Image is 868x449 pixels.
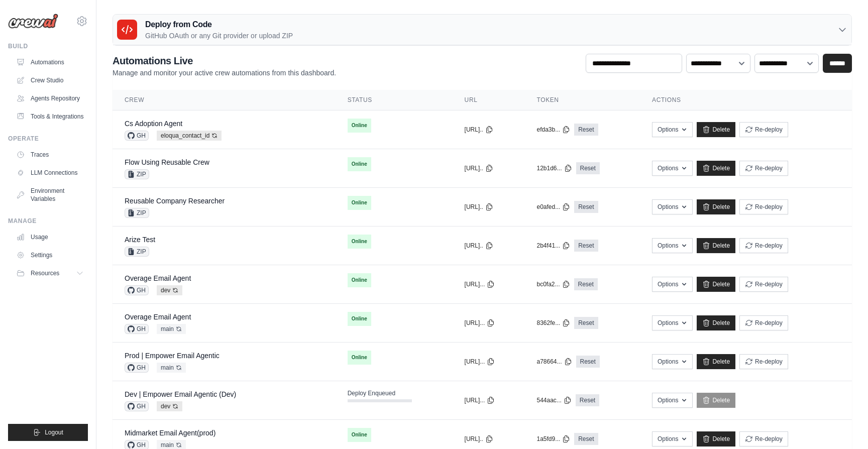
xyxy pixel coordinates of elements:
[145,19,293,31] h3: Deploy from Code
[536,358,572,366] button: a78664...
[574,317,598,329] a: Reset
[536,319,570,327] button: 8362fe...
[536,435,570,443] button: 1a5fd9...
[348,389,395,397] span: Deploy Enqueued
[652,315,693,330] button: Options
[739,161,788,176] button: Re-deploy
[574,278,598,290] a: Reset
[697,199,735,214] a: Delete
[652,199,693,214] button: Options
[125,401,149,411] span: GH
[348,428,371,442] span: Online
[697,393,735,408] a: Delete
[536,203,570,211] button: e0afed...
[125,208,149,218] span: ZIP
[697,315,735,330] a: Delete
[348,273,371,287] span: Online
[125,236,155,244] a: Arize Test
[739,238,788,253] button: Re-deploy
[697,354,735,369] a: Delete
[145,31,293,41] p: GitHub OAuth or any Git provider or upload ZIP
[697,431,735,446] a: Delete
[739,354,788,369] button: Re-deploy
[652,431,693,446] button: Options
[739,122,788,137] button: Re-deploy
[739,277,788,292] button: Re-deploy
[125,352,220,360] a: Prod | Empower Email Agentic
[31,269,59,277] span: Resources
[739,315,788,330] button: Re-deploy
[536,280,570,288] button: bc0fa2...
[45,428,63,436] span: Logout
[8,42,88,50] div: Build
[536,242,570,250] button: 2b4f41...
[576,162,600,174] a: Reset
[697,277,735,292] a: Delete
[536,164,572,172] button: 12b1d6...
[12,108,88,125] a: Tools & Integrations
[652,354,693,369] button: Options
[125,169,149,179] span: ZIP
[652,393,693,408] button: Options
[157,131,222,141] span: eloqua_contact_id
[739,431,788,446] button: Re-deploy
[157,363,186,373] span: main
[12,165,88,181] a: LLM Connections
[574,240,598,252] a: Reset
[652,122,693,137] button: Options
[12,147,88,163] a: Traces
[125,324,149,334] span: GH
[348,157,371,171] span: Online
[157,285,182,295] span: dev
[739,199,788,214] button: Re-deploy
[453,90,525,110] th: URL
[348,119,371,133] span: Online
[125,313,191,321] a: Overage Email Agent
[125,158,209,166] a: Flow Using Reusable Crew
[12,90,88,106] a: Agents Repository
[697,238,735,253] a: Delete
[125,120,182,128] a: Cs Adoption Agent
[125,429,215,437] a: Midmarket Email Agent(prod)
[12,72,88,88] a: Crew Studio
[12,54,88,70] a: Automations
[348,196,371,210] span: Online
[125,274,191,282] a: Overage Email Agent
[697,161,735,176] a: Delete
[125,363,149,373] span: GH
[113,54,336,68] h2: Automations Live
[524,90,640,110] th: Token
[576,394,599,406] a: Reset
[574,201,598,213] a: Reset
[125,285,149,295] span: GH
[125,197,225,205] a: Reusable Company Researcher
[8,14,58,29] img: Logo
[8,135,88,143] div: Operate
[652,238,693,253] button: Options
[8,424,88,441] button: Logout
[12,183,88,207] a: Environment Variables
[536,396,571,404] button: 544aac...
[113,68,336,78] p: Manage and monitor your active crew automations from this dashboard.
[12,247,88,263] a: Settings
[536,126,570,134] button: efda3b...
[12,265,88,281] button: Resources
[348,312,371,326] span: Online
[157,324,186,334] span: main
[640,90,852,110] th: Actions
[125,390,236,398] a: Dev | Empower Email Agentic (Dev)
[574,124,598,136] a: Reset
[157,401,182,411] span: dev
[348,351,371,365] span: Online
[125,247,149,257] span: ZIP
[652,161,693,176] button: Options
[336,90,453,110] th: Status
[348,235,371,249] span: Online
[652,277,693,292] button: Options
[12,229,88,245] a: Usage
[8,217,88,225] div: Manage
[113,90,336,110] th: Crew
[697,122,735,137] a: Delete
[125,131,149,141] span: GH
[576,356,600,368] a: Reset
